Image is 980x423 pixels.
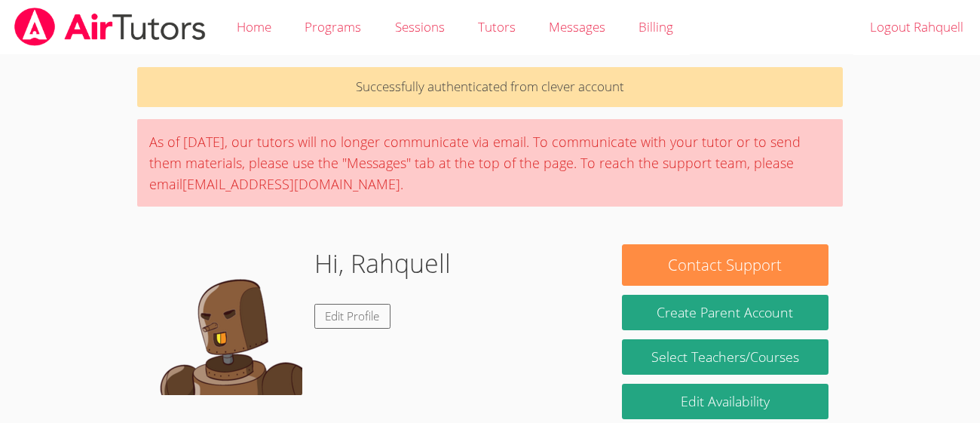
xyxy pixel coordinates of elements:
p: Successfully authenticated from clever account [137,67,843,107]
span: Messages [549,18,605,35]
a: Edit Profile [314,304,391,329]
img: airtutors_banner-c4298cdbf04f3fff15de1276eac7730deb9818008684d7c2e4769d2f7ddbe033.png [13,8,207,46]
a: Edit Availability [622,384,829,419]
img: default.png [152,244,302,395]
button: Create Parent Account [622,295,829,330]
h1: Hi, Rahquell [314,244,451,283]
button: Contact Support [622,244,829,286]
div: As of [DATE], our tutors will no longer communicate via email. To communicate with your tutor or ... [137,119,843,207]
a: Select Teachers/Courses [622,339,829,375]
